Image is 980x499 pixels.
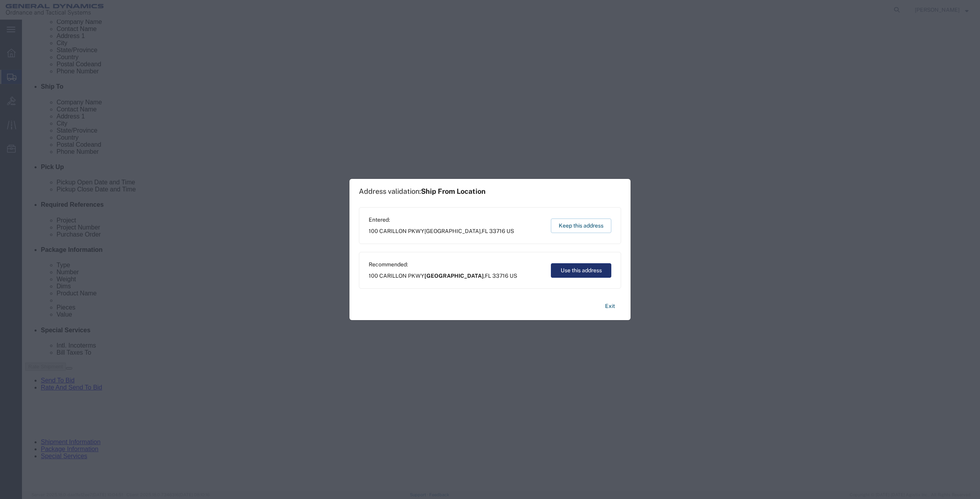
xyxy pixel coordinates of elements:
[421,187,486,195] span: Ship From Location
[369,216,514,224] span: Entered:
[551,263,611,278] button: Use this address
[489,228,505,234] span: 33716
[369,227,514,235] span: 100 CARILLON PKWY ,
[359,187,486,196] h1: Address validation:
[599,299,621,313] button: Exit
[424,228,481,234] span: [GEOGRAPHIC_DATA]
[369,272,517,280] span: 100 CARILLON PKWY ,
[482,228,488,234] span: FL
[424,273,484,279] span: [GEOGRAPHIC_DATA]
[485,273,491,279] span: FL
[510,273,517,279] span: US
[492,273,508,279] span: 33716
[369,260,517,269] span: Recommended:
[506,228,514,234] span: US
[551,219,611,233] button: Keep this address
